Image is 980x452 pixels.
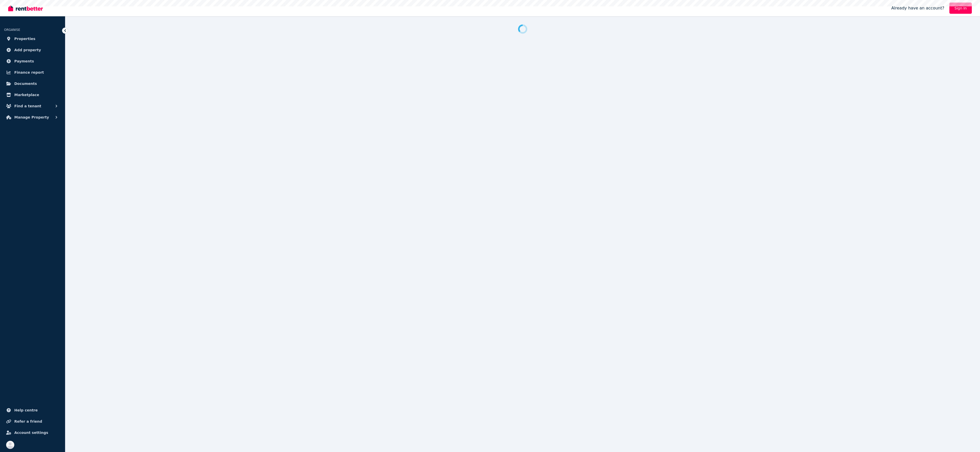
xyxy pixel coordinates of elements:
a: Sign In [949,3,972,14]
a: Account settings [4,428,61,438]
span: Documents [14,81,37,87]
a: Help centre [4,405,61,415]
span: Payments [14,58,34,64]
span: ORGANISE [4,28,20,32]
a: Add property [4,45,61,55]
span: Help centre [14,407,38,413]
a: Finance report [4,67,61,78]
img: RentBetter [8,4,43,12]
span: Manage Property [14,114,49,120]
a: Payments [4,56,61,66]
a: Marketplace [4,90,61,100]
span: Properties [14,36,35,42]
button: Find a tenant [4,101,61,111]
a: Refer a friend [4,416,61,427]
a: Documents [4,79,61,89]
a: Properties [4,34,61,44]
span: Add property [14,47,41,53]
span: Find a tenant [14,103,41,109]
span: Refer a friend [14,418,42,424]
span: Account settings [14,430,48,436]
span: Finance report [14,69,44,75]
span: Already have an account? [891,5,944,11]
span: Marketplace [14,92,39,98]
button: Manage Property [4,112,61,122]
